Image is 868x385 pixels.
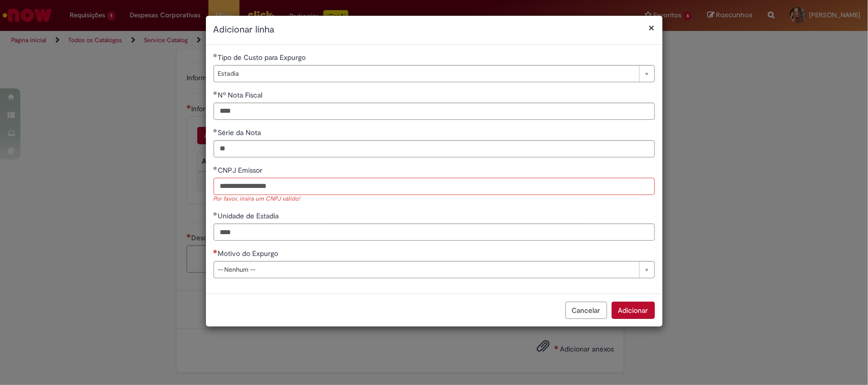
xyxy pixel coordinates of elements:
button: Cancelar [565,302,607,319]
div: Por favor, insira um CNPJ válido! [214,195,655,204]
input: CNPJ Emissor [214,178,655,195]
input: Série da Nota [214,140,655,157]
h2: Adicionar linha [214,23,655,37]
span: Motivo do Expurgo [218,249,281,258]
input: Unidade de Estadia [214,223,655,241]
span: Nº Nota Fiscal [218,90,265,100]
span: Obrigatório Preenchido [214,91,218,95]
button: Fechar modal [649,22,655,33]
span: -- Nenhum -- [218,262,634,278]
span: Unidade de Estadia [218,211,281,220]
span: Tipo de Custo para Expurgo [218,53,308,62]
span: Obrigatório Preenchido [214,53,218,57]
span: Obrigatório Preenchido [214,212,218,216]
button: Adicionar [612,302,655,319]
span: Estadia [218,66,634,82]
span: Necessários [214,249,218,253]
input: Nº Nota Fiscal [214,103,655,120]
span: Obrigatório Preenchido [214,129,218,133]
span: Série da Nota [218,128,263,137]
span: CNPJ Emissor [218,166,265,175]
span: Obrigatório Preenchido [214,166,218,170]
